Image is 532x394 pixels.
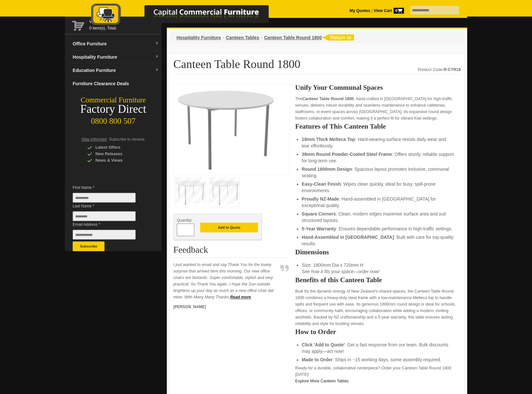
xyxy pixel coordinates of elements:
[302,269,380,274] em: See how it fits your space—order now!
[73,241,104,251] button: Subscribe
[261,34,262,41] li: ›
[302,152,392,157] strong: 38mm Round Powder-Coated Steel Frame
[173,304,277,310] p: [PERSON_NAME]
[302,137,355,142] strong: 18mm Thick Melteca Top
[302,196,339,202] strong: Proudly NZ-Made
[73,3,300,29] a: Capital Commercial Furniture Logo
[302,357,332,362] strong: Made to Order
[295,249,461,255] h2: Dimensions
[230,295,251,299] a: Read more
[73,184,145,191] span: First Name *
[302,234,454,247] li: : Built with care for top-quality results.
[302,226,454,232] li: : Ensures dependable performance in high-traffic settings.
[176,35,221,40] a: Hospitality Furniture
[155,41,159,45] img: dropdown
[73,203,145,209] span: Last Name *
[70,64,162,77] a: Education Furnituredropdown
[264,35,322,40] a: Canteen Table Round 1800
[177,218,192,223] span: Quantity:
[302,211,454,224] li: : Clean, modern edges maximise surface area and suit structured layouts.
[349,8,370,13] a: My Quotes
[295,96,461,122] p: The , hand-crafted in [GEOGRAPHIC_DATA] for high-traffic venues, delivers robust durability and s...
[155,68,159,72] img: dropdown
[322,34,354,41] img: return to
[302,196,454,209] li: : Hand-assembled in [GEOGRAPHIC_DATA] for exceptional quality.
[302,342,345,347] strong: Click 'Add to Quote'
[70,51,162,64] a: Hospitality Furnituredropdown
[302,262,454,275] li: Size: 1800mm Dia x 720mm H
[417,66,461,73] div: Product Code:
[73,230,136,239] input: Email Address *
[302,97,354,101] strong: Canteen Table Round 1800
[302,235,394,240] strong: Hand-Assembled in [GEOGRAPHIC_DATA]
[200,223,258,232] button: Add to Quote
[443,67,461,72] strong: R-CTR18
[70,37,162,51] a: Office Furnituredropdown
[173,245,290,258] h2: Feedback
[302,151,454,164] li: : Offers sturdy, reliable support for long-term use.
[295,277,461,283] h2: Benefits of this Canteen Table
[302,181,454,194] li: : Wipes clean quickly, ideal for busy, spill-prone environments.
[87,144,149,151] div: Latest Offers
[65,105,162,114] div: Factory Direct
[73,3,300,27] img: Capital Commercial Furniture Logo
[302,167,352,172] strong: Round 1800mm Design
[302,166,454,179] li: : Spacious layout promotes inclusive, communal seating.
[87,157,149,164] div: News & Views
[65,113,162,126] div: 0800 800 507
[372,8,404,13] a: View Cart0
[73,221,145,228] span: Email Address *
[295,379,348,383] a: Explore More Canteen Tables
[302,211,336,216] strong: Square Corners
[223,34,224,41] li: ›
[73,193,136,203] input: First Name *
[109,137,145,142] span: Subscribe to receive:
[295,329,461,335] h2: How to Order
[155,55,159,59] img: dropdown
[393,8,404,14] span: 0
[70,77,162,90] a: Furniture Clearance Deals
[302,136,454,149] li: : Hard-wearing surface resists daily wear and tear effortlessly.
[373,8,404,13] strong: View Cart
[173,261,277,300] p: I just wanted to email and say Thank You for the lovely surprise that arrived here this morning. ...
[295,365,461,384] p: Ready for a durable, collaborative centerpiece? Order your Canteen Table Round 1800 [DATE]!
[295,123,461,130] h2: Features of This Canteen Table
[302,356,454,363] li: : Ships in ~15 working days, some assembly required.
[73,211,136,221] input: Last Name *
[65,96,162,105] div: Commercial Furniture
[302,226,336,231] strong: 5-Year Warranty
[302,342,454,354] li: : Get a fast response from our team. Bulk discounts may apply—act now!
[87,151,149,157] div: New Releases
[173,58,461,75] h1: Canteen Table Round 1800
[302,181,341,187] strong: Easy-Clean Finish
[295,84,461,91] h2: Unify Your Communal Spaces
[295,288,461,327] p: Built for the dynamic energy of New Zealand’s shared spaces, the Canteen Table Round 1800 combine...
[226,35,259,40] a: Canteen Tables
[177,88,274,170] img: NZ-made Canteen Table Round 1800, easy-clean top, steel frame for venues.
[81,137,107,142] span: Stay Informed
